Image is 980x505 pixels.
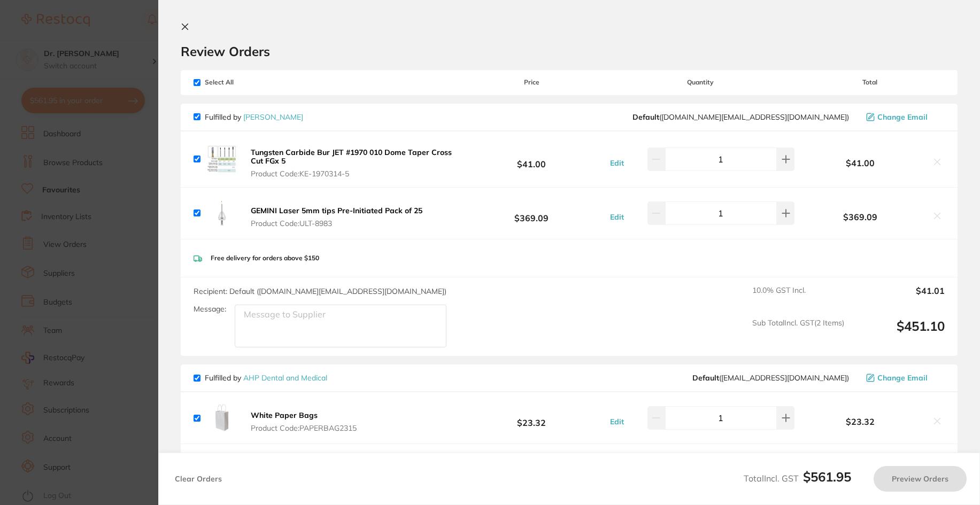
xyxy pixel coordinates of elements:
button: Tungsten Carbide Bur JET #1970 010 Dome Taper Cross Cut FGx 5 Product Code:KE-1970314-5 [248,147,457,178]
button: Edit [607,212,627,222]
span: customer.care@henryschein.com.au [632,113,849,121]
button: Change Email [863,373,945,383]
span: Select All [194,79,300,86]
span: Price [457,79,607,86]
p: Free delivery for orders above $150 [211,254,319,262]
span: 10.0 % GST Incl. [752,286,844,309]
label: Message: [194,305,226,314]
span: Recipient: Default ( [DOMAIN_NAME][EMAIL_ADDRESS][DOMAIN_NAME] ) [194,286,446,296]
img: MnpnN2o5ag [205,196,239,230]
b: $41.00 [457,149,607,169]
b: $561.95 [803,469,851,485]
output: $451.10 [853,318,945,348]
span: Product Code: PAPERBAG2315 [251,424,357,432]
b: $41.00 [794,158,925,168]
img: cjltaHpncA [205,401,239,435]
b: $369.09 [794,212,925,222]
b: GEMINI Laser 5mm tips Pre-Initiated Pack of 25 [251,206,422,215]
span: Sub Total Incl. GST ( 2 Items) [752,318,844,348]
a: [PERSON_NAME] [243,112,303,122]
span: Total [794,79,945,86]
b: $369.09 [457,204,607,223]
b: $23.32 [794,417,925,426]
a: AHP Dental and Medical [243,373,327,383]
b: $23.32 [457,408,607,428]
b: White Paper Bags [251,410,318,420]
span: Product Code: ULT-8983 [251,219,422,228]
p: Fulfilled by [205,374,327,382]
button: Preview Orders [874,466,967,492]
span: orders@ahpdentalmedical.com.au [692,374,849,382]
span: Quantity [607,79,794,86]
b: Tungsten Carbide Bur JET #1970 010 Dome Taper Cross Cut FGx 5 [251,147,452,166]
img: bHY3dXh3Mg [205,142,239,176]
button: White Paper Bags Product Code:PAPERBAG2315 [248,410,360,433]
h2: Review Orders [181,43,958,59]
button: Edit [607,417,627,426]
span: Change Email [877,113,928,121]
button: Clear Orders [172,466,225,492]
button: Change Email [863,112,945,122]
span: Total Incl. GST [744,473,851,484]
p: Fulfilled by [205,113,303,121]
b: Default [632,112,659,122]
button: Edit [607,158,627,168]
span: Product Code: KE-1970314-5 [251,169,453,178]
span: Change Email [877,374,928,382]
output: $41.01 [853,286,945,309]
b: Default [692,373,719,383]
button: GEMINI Laser 5mm tips Pre-Initiated Pack of 25 Product Code:ULT-8983 [248,206,426,228]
